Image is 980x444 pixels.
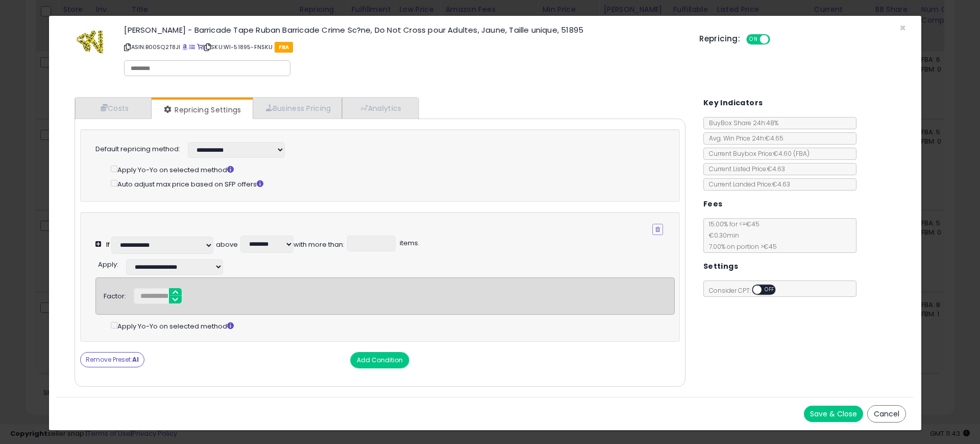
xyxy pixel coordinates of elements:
[350,352,409,368] button: Add Condition
[867,405,906,423] button: Cancel
[769,35,785,44] span: OFF
[98,260,117,269] span: Apply
[75,26,106,57] img: 51+nPvGWahL._SL60_.jpg
[124,26,684,34] h3: [PERSON_NAME] - Barricade Tape Ruban Barricade Crime Sc?ne, Do Not Cross pour Adultes, Jaune, Tai...
[704,134,783,143] span: Avg. Win Price 24h: €4.65
[704,231,739,240] span: €0.30 min
[699,35,740,43] h5: Repricing:
[189,43,195,51] a: All offer listings
[773,149,810,158] span: €4.60
[216,240,238,250] div: above
[124,39,684,55] p: ASIN: B00SQ2T8JI | SKU: WI-51895-FNSKU
[747,35,760,44] span: ON
[704,119,778,127] span: BuyBox Share 24h: 48%
[762,286,778,294] span: OFF
[793,149,810,158] span: ( FBA )
[899,20,906,35] span: ×
[182,43,188,51] a: BuyBox page
[293,240,345,250] div: with more than:
[704,242,777,251] span: 7.00 % on portion > €45
[704,286,789,295] span: Consider CPT:
[111,178,663,190] div: Auto adjust max price based on SFP offers
[275,42,293,53] span: FBA
[104,288,126,301] div: Factor:
[398,238,420,248] span: items.
[704,180,790,189] span: Current Landed Price: €4.63
[703,260,738,273] h5: Settings
[342,98,418,119] a: Analytics
[704,149,810,158] span: Current Buybox Price:
[197,43,203,51] a: Your listing only
[655,226,660,232] i: Remove Condition
[152,100,252,120] a: Repricing Settings
[80,352,144,367] button: Remove Preset:
[95,145,180,154] label: Default repricing method:
[111,320,675,332] div: Apply Yo-Yo on selected method
[132,355,139,364] strong: AI
[704,165,785,173] span: Current Listed Price: €4.63
[111,163,663,175] div: Apply Yo-Yo on selected method
[75,98,152,119] a: Costs
[804,406,863,422] button: Save & Close
[703,198,723,211] h5: Fees
[703,97,763,109] h5: Key Indicators
[98,256,118,270] div: :
[253,98,342,119] a: Business Pricing
[704,220,777,251] span: 15.00 % for <= €45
